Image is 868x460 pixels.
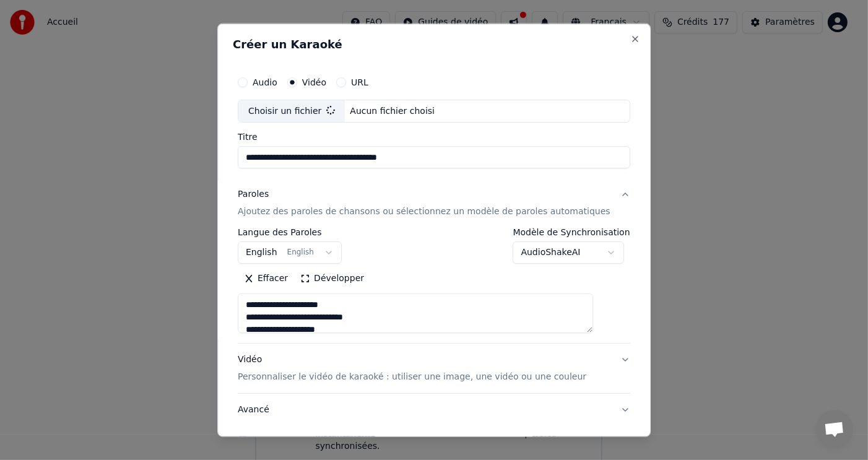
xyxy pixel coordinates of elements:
[238,178,630,228] button: ParolesAjoutez des paroles de chansons ou sélectionnez un modèle de paroles automatiques
[238,188,269,201] div: Paroles
[238,228,630,343] div: ParolesAjoutez des paroles de chansons ou sélectionnez un modèle de paroles automatiques
[302,77,326,86] label: Vidéo
[253,77,277,86] label: Audio
[513,228,630,237] label: Modèle de Synchronisation
[238,206,610,218] p: Ajoutez des paroles de chansons ou sélectionnez un modèle de paroles automatiques
[238,394,630,426] button: Avancé
[238,344,630,393] button: VidéoPersonnaliser le vidéo de karaoké : utiliser une image, une vidéo ou une couleur
[238,228,342,237] label: Langue des Paroles
[351,77,368,86] label: URL
[238,371,586,383] p: Personnaliser le vidéo de karaoké : utiliser une image, une vidéo ou une couleur
[238,269,294,289] button: Effacer
[238,132,630,141] label: Titre
[238,354,586,383] div: Vidéo
[345,105,440,117] div: Aucun fichier choisi
[238,100,345,122] div: Choisir un fichier
[294,269,370,289] button: Développer
[233,38,635,50] h2: Créer un Karaoké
